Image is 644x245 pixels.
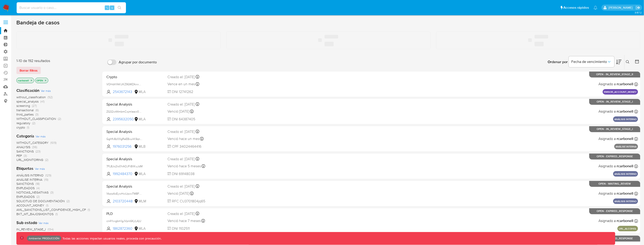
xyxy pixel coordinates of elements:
p: ramiro.carbonell@mercadolibre.com.co [608,5,634,10]
span: s [111,5,113,10]
input: Buscar usuario o caso... [17,5,126,11]
button: search-icon [115,5,124,11]
span: Accesos rápidos [564,5,589,10]
p: Todas las acciones impactan usuarios reales, proceda con precaución. [61,236,162,241]
span: ⌥ [105,5,109,10]
a: Notificaciones [594,6,598,10]
a: Salir [636,5,641,10]
p: Ambiente: PRODUCCIÓN [29,237,59,239]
